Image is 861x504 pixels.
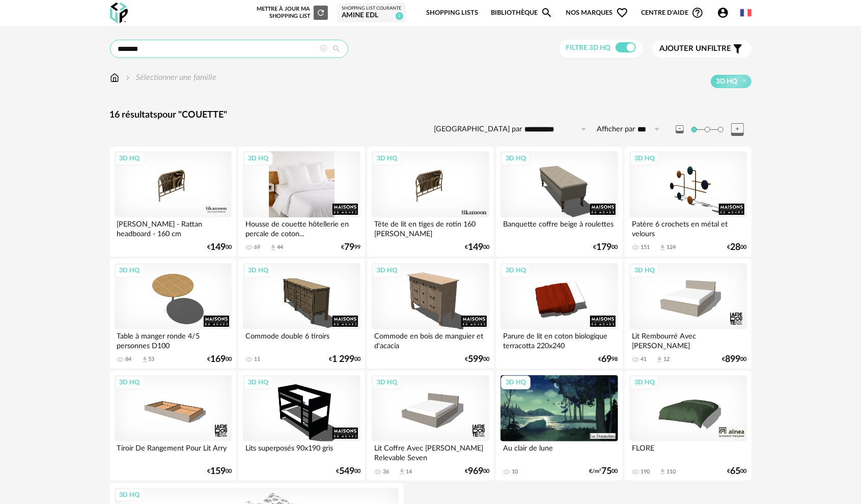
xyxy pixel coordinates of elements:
span: Account Circle icon [717,7,734,19]
span: Magnify icon [541,7,553,19]
a: Shopping Lists [426,1,478,25]
span: 79 [344,244,354,251]
div: 3D HQ [115,488,145,501]
div: € 00 [465,244,489,251]
a: 3D HQ Tête de lit en tiges de rotin 160 [PERSON_NAME] €14900 [367,147,493,257]
img: fr [740,7,752,18]
span: Filter icon [732,43,744,55]
button: Ajouter unfiltre Filter icon [652,40,752,58]
label: [GEOGRAPHIC_DATA] par [434,125,522,134]
span: 1 299 [332,356,354,363]
a: 3D HQ Banquette coffre beige à roulettes €17900 [496,147,622,257]
div: Banquette coffre beige à roulettes [501,217,618,238]
div: Tête de lit en tiges de rotin 160 [PERSON_NAME] [372,217,489,238]
div: 41 [641,356,647,363]
span: 2 [396,12,403,20]
a: BibliothèqueMagnify icon [491,1,553,25]
div: € 00 [728,244,747,251]
a: 3D HQ Lit Rembourré Avec [PERSON_NAME] 41 Download icon 12 €89900 [625,259,751,369]
span: filtre [660,44,732,54]
a: 3D HQ Parure de lit en coton biologique terracotta 220x240 €6998 [496,259,622,369]
span: pour "COUETTE" [158,110,228,120]
a: 3D HQ Lits superposés 90x190 gris €54900 [238,371,365,481]
span: 28 [731,244,741,251]
div: Au clair de lune [501,441,618,462]
span: Download icon [398,468,406,475]
div: [PERSON_NAME] - Rattan headboard - 160 cm [115,217,232,238]
div: 53 [149,356,155,363]
div: 11 [254,356,260,363]
span: Ajouter un [660,45,708,52]
span: 149 [468,244,483,251]
span: 149 [210,244,226,251]
span: 969 [468,468,483,475]
img: OXP [110,3,128,23]
img: svg+xml;base64,PHN2ZyB3aWR0aD0iMTYiIGhlaWdodD0iMTciIHZpZXdCb3g9IjAgMCAxNiAxNyIgZmlsbD0ibm9uZSIgeG... [110,72,119,83]
div: € 00 [465,356,489,363]
div: 12 [663,356,670,363]
span: 899 [726,356,741,363]
div: Table à manger ronde 4/5 personnes D100 [115,329,232,350]
div: 3D HQ [115,264,145,277]
div: Lits superposés 90x190 gris [243,441,360,462]
span: 549 [339,468,354,475]
a: 3D HQ Au clair de lune 10 €/m²7500 [496,371,622,481]
span: 179 [597,244,612,251]
div: € 00 [465,468,489,475]
div: Sélectionner une famille [124,72,217,83]
div: Amine EDL [342,11,401,20]
span: Download icon [269,244,277,251]
a: 3D HQ Tiroir De Rangement Pour Lit Arry €15900 [110,371,236,481]
div: € 00 [723,356,747,363]
div: € 00 [336,468,360,475]
span: Heart Outline icon [616,7,628,19]
div: 3D HQ [115,376,145,389]
span: Centre d'aideHelp Circle Outline icon [641,7,704,19]
div: 44 [277,244,283,251]
a: 3D HQ Housse de couette hôtellerie en percale de coton... 69 Download icon 44 €7999 [238,147,365,257]
div: 3D HQ [501,376,531,389]
div: € 00 [594,244,618,251]
span: Download icon [141,356,149,363]
div: 3D HQ [372,152,402,165]
div: 190 [641,468,650,475]
span: Nos marques [566,1,628,25]
div: Housse de couette hôtellerie en percale de coton... [243,217,360,238]
div: Lit Rembourré Avec [PERSON_NAME] [629,329,746,350]
span: Account Circle icon [717,7,729,19]
div: € 00 [728,468,747,475]
div: 3D HQ [501,264,531,277]
div: 3D HQ [243,376,273,389]
div: 36 [383,468,389,475]
div: € 00 [207,244,232,251]
div: € 00 [207,356,232,363]
div: 110 [666,468,676,475]
div: € 00 [329,356,360,363]
span: Download icon [656,356,663,363]
div: Mettre à jour ma Shopping List [255,6,328,20]
div: 10 [512,468,518,475]
div: 3D HQ [630,152,659,165]
div: € 00 [207,468,232,475]
span: Download icon [659,244,666,251]
span: 75 [602,468,612,475]
div: Commode double 6 tiroirs [243,329,360,350]
div: 151 [641,244,650,251]
div: € 99 [341,244,360,251]
div: Parure de lit en coton biologique terracotta 220x240 [501,329,618,350]
div: 16 résultats [110,109,752,121]
div: Patère 6 crochets en métal et velours [629,217,746,238]
span: 599 [468,356,483,363]
div: 84 [126,356,132,363]
img: svg+xml;base64,PHN2ZyB3aWR0aD0iMTYiIGhlaWdodD0iMTYiIHZpZXdCb3g9IjAgMCAxNiAxNiIgZmlsbD0ibm9uZSIgeG... [124,72,132,83]
div: Shopping List courante [342,6,401,12]
div: 3D HQ [372,376,402,389]
span: Help Circle Outline icon [691,7,704,19]
a: 3D HQ Table à manger ronde 4/5 personnes D100 84 Download icon 53 €16900 [110,259,236,369]
a: 3D HQ [PERSON_NAME] - Rattan headboard - 160 cm €14900 [110,147,236,257]
div: 14 [406,468,412,475]
div: Tiroir De Rangement Pour Lit Arry [115,441,232,462]
span: Refresh icon [316,10,325,15]
div: 3D HQ [243,152,273,165]
span: 65 [731,468,741,475]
